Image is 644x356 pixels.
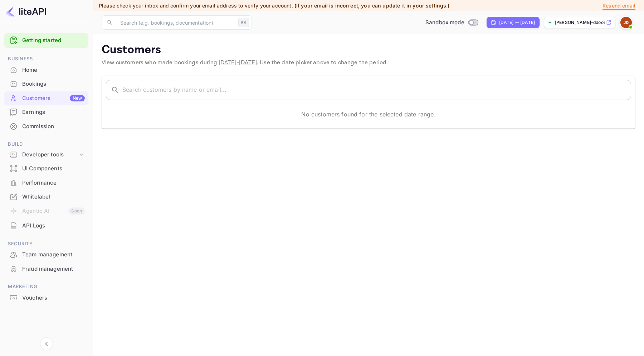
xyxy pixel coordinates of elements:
div: New [70,95,85,101]
div: Getting started [4,33,88,48]
div: Customers [22,94,85,102]
div: Home [22,66,85,74]
a: Performance [4,176,88,189]
span: View customers who made bookings during . Use the date picker above to change the period. [102,59,388,66]
a: Fraud management [4,262,88,275]
div: Performance [4,176,88,190]
a: Commission [4,120,88,133]
input: Search customers by name or email... [122,80,631,100]
div: API Logs [4,219,88,233]
div: Whitelabel [4,190,88,204]
p: No customers found for the selected date range. [301,110,435,119]
div: [DATE] — [DATE] [499,19,535,26]
a: Vouchers [4,291,88,304]
div: Performance [22,179,85,187]
div: Fraud management [22,265,85,273]
div: Commission [22,122,85,131]
a: Bookings [4,77,88,90]
div: Team management [22,251,85,259]
div: UI Components [22,165,85,173]
a: Whitelabel [4,190,88,203]
span: [DATE] - [DATE] [219,59,257,66]
span: Security [4,240,88,248]
button: Collapse navigation [40,337,53,350]
span: Sandbox mode [425,19,464,27]
a: Getting started [22,36,85,45]
a: CustomersNew [4,91,88,105]
input: Search (e.g. bookings, documentation) [116,15,235,30]
div: Earnings [4,105,88,119]
div: ⌘K [238,18,249,27]
div: Earnings [22,108,85,116]
span: (If your email is incorrect, you can update it in your settings.) [294,2,450,9]
a: API Logs [4,219,88,232]
span: Build [4,140,88,148]
div: Team management [4,248,88,262]
div: Bookings [4,77,88,91]
span: Please check your inbox and confirm your email address to verify your account. [99,2,293,9]
div: Vouchers [4,291,88,305]
div: Developer tools [4,149,88,161]
p: Resend email [602,2,635,10]
div: Home [4,63,88,77]
div: Switch to Production mode [423,19,481,27]
div: Commission [4,120,88,134]
div: Fraud management [4,262,88,276]
span: Business [4,55,88,63]
div: Vouchers [22,294,85,302]
div: Bookings [22,80,85,88]
div: API Logs [22,222,85,230]
p: [PERSON_NAME]-ddooe-y9h4c.nuite... [555,19,605,26]
div: Developer tools [22,151,78,159]
div: UI Components [4,162,88,176]
p: Customers [102,43,635,57]
a: UI Components [4,162,88,175]
div: Click to change the date range period [487,17,540,28]
a: Earnings [4,105,88,119]
span: Marketing [4,283,88,291]
a: Home [4,63,88,76]
img: Johh DDooe [620,17,632,28]
a: Team management [4,248,88,261]
img: LiteAPI logo [6,6,46,17]
div: Whitelabel [22,193,85,201]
